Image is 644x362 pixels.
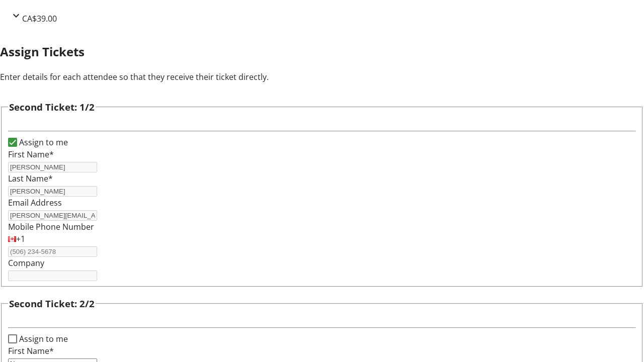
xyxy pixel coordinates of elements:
[8,345,54,356] label: First Name*
[17,333,68,345] label: Assign to me
[9,297,95,311] h3: Second Ticket: 2/2
[17,136,68,148] label: Assign to me
[8,246,97,257] input: (506) 234-5678
[22,13,57,24] span: CA$39.00
[8,221,94,232] label: Mobile Phone Number
[8,149,54,160] label: First Name*
[8,197,62,208] label: Email Address
[8,173,53,184] label: Last Name*
[9,100,95,114] h3: Second Ticket: 1/2
[8,257,44,268] label: Company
